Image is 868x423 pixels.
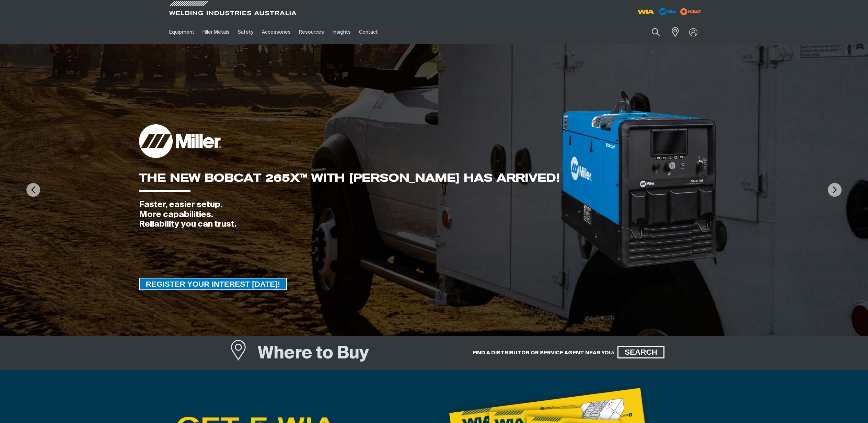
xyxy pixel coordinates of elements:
[139,278,287,290] a: REGISTER YOUR INTEREST TODAY!
[198,20,234,44] a: Filler Metals
[644,24,668,40] button: Search products
[635,24,667,40] input: Product name or item number...
[828,183,842,197] img: NextArrow
[165,20,198,44] a: Equipment
[258,20,295,44] a: Accessories
[234,20,257,44] a: Safety
[230,342,258,367] a: Where to Buy
[328,20,355,44] a: Insights
[139,200,560,229] div: Faster, easier setup. More capabilities. Reliability you can trust.
[618,346,663,358] span: SEARCH
[295,20,328,44] a: Resources
[26,183,40,197] img: PrevArrow
[258,343,369,365] h1: Where to Buy
[617,346,664,358] a: SEARCH
[678,7,703,17] img: miller
[140,278,287,290] span: REGISTER YOUR INTEREST [DATE]!
[165,20,569,44] nav: Main
[473,350,614,356] h5: FIND A DISTRIBUTOR OR SERVICE AGENT NEAR YOU:
[355,20,382,44] a: Contact
[139,172,560,183] div: THE NEW BOBCAT 265X™ WITH [PERSON_NAME] HAS ARRIVED!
